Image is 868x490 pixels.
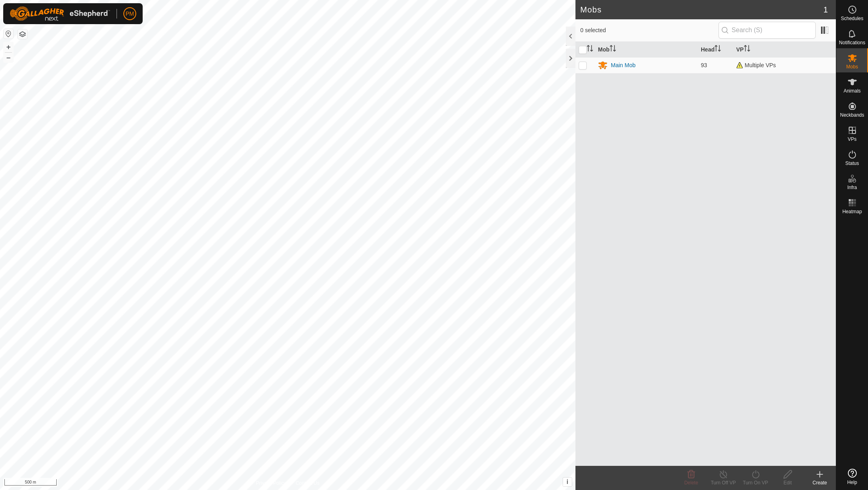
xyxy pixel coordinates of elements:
span: 1 [823,4,828,16]
div: Create [804,479,836,486]
span: Delete [684,480,698,486]
span: Help [847,480,857,485]
img: Gallagher Logo [10,6,110,21]
span: PM [126,10,134,18]
p-sorticon: Activate to sort [744,46,750,53]
div: Turn Off VP [707,479,739,486]
p-sorticon: Activate to sort [610,46,616,53]
span: Neckbands [840,113,864,117]
span: Animals [843,89,861,93]
a: Privacy Policy [256,480,286,487]
span: Notifications [839,40,865,45]
div: Edit [772,479,804,486]
span: i [567,478,568,485]
button: Reset Map [4,29,13,39]
button: Map Layers [18,29,27,39]
p-sorticon: Activate to sort [587,46,593,53]
a: Contact Us [296,480,319,487]
span: Status [845,161,859,166]
div: Turn On VP [739,479,772,486]
th: Head [698,42,733,58]
input: Search (S) [719,22,816,39]
button: + [4,42,13,52]
button: i [563,478,572,486]
span: Multiple VPs [736,62,776,68]
div: Main Mob [611,61,635,70]
th: VP [733,42,836,58]
span: Infra [847,185,857,190]
h2: Mobs [580,5,823,14]
p-sorticon: Activate to sort [714,46,721,53]
span: VPs [848,137,856,142]
span: Heatmap [842,209,862,214]
a: Help [836,465,868,488]
span: Schedules [841,16,863,21]
span: 0 selected [580,26,719,35]
span: 93 [701,62,707,68]
button: – [4,53,13,62]
span: Mobs [846,64,858,69]
th: Mob [595,42,698,58]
